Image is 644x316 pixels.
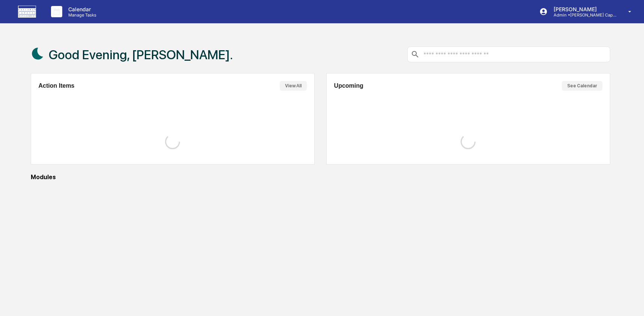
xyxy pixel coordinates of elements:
h2: Upcoming [334,82,363,89]
p: [PERSON_NAME] [548,6,617,12]
img: logo [18,6,36,18]
p: Manage Tasks [62,12,100,18]
p: Admin • [PERSON_NAME] Capital [548,12,617,18]
button: See Calendar [562,81,602,91]
p: Calendar [62,6,100,12]
h1: Good Evening, [PERSON_NAME]. [49,47,233,62]
div: Modules [31,174,610,181]
h2: Action Items [39,82,75,89]
button: View All [280,81,307,91]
